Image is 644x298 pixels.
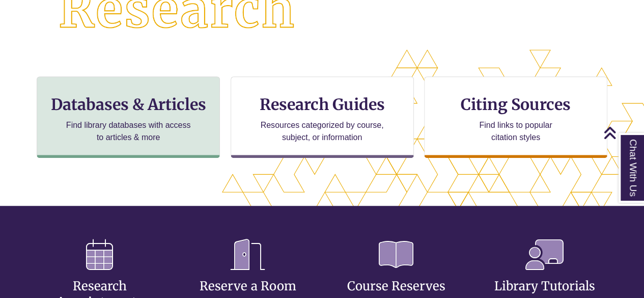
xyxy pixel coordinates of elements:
h3: Citing Sources [454,95,578,114]
p: Resources categorized by course, subject, or information [256,119,388,144]
a: Course Reserves [347,254,445,294]
a: Research Guides Resources categorized by course, subject, or information [231,76,414,158]
a: Citing Sources Find links to popular citation styles [424,76,607,158]
a: Library Tutorials [494,254,595,294]
a: Databases & Articles Find library databases with access to articles & more [37,76,220,158]
h3: Databases & Articles [45,95,211,114]
p: Find links to popular citation styles [466,119,565,144]
p: Find library databases with access to articles & more [62,119,195,144]
h3: Research Guides [239,95,405,114]
a: Reserve a Room [200,254,296,294]
a: Back to Top [603,126,641,140]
